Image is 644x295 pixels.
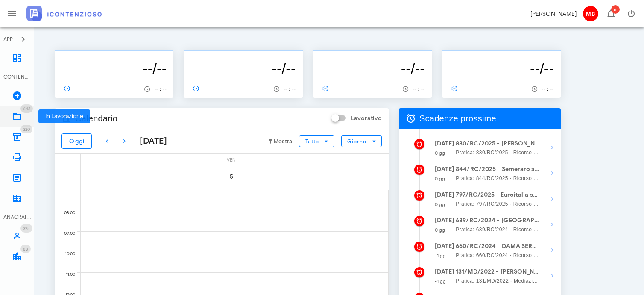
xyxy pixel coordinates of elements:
span: Scadenze prossime [419,112,496,125]
button: Tutto [299,135,334,147]
button: Mostra dettagli [544,242,561,259]
span: Pratica: 797/RC/2025 - Ricorso contro Creset spa (Udienza) [456,200,540,208]
button: Oggi [61,133,92,149]
span: Oggi [69,138,85,145]
p: -------------- [190,53,296,60]
button: Mostra dettagli [544,139,561,156]
span: 88 [23,246,28,252]
span: Calendario [75,112,117,125]
p: -------------- [449,53,554,60]
small: 0 gg [435,150,445,156]
a: ------ [320,83,348,94]
strong: [DATE] [435,217,454,224]
div: ven [81,154,382,165]
a: ------ [61,83,90,94]
span: Pratica: 830/RC/2025 - Ricorso contro Agenzia delle entrate-Riscossione (Udienza) [456,148,540,157]
span: MB [583,6,598,21]
span: 5 [220,173,243,180]
small: -1 gg [435,253,446,259]
small: -1 gg [435,278,446,284]
div: 09:00 [55,229,77,238]
span: Pratica: 660/RC/2024 - Ricorso contro Agenzia delle entrate-Riscossione (Udienza) [456,251,540,260]
small: 0 gg [435,201,445,207]
p: -------------- [61,53,167,60]
span: Tutto [305,138,319,145]
span: Pratica: 131/MD/2022 - Mediazione / Reclamo contro Agenzia delle entrate-Riscossione (Udienza) [456,277,540,285]
small: 0 gg [435,227,445,233]
strong: [DATE] [435,165,454,173]
span: -- : -- [413,86,425,92]
strong: 639/RC/2024 - [GEOGRAPHIC_DATA][PERSON_NAME] Presentarsi in Udienza [456,216,540,225]
label: Lavorativo [351,114,382,123]
span: Distintivo [611,5,620,14]
span: Distintivo [20,224,32,233]
span: Distintivo [20,245,31,253]
div: 11:00 [55,270,77,279]
strong: 830/RC/2025 - [PERSON_NAME] - Depositare Documenti per Udienza [456,139,540,148]
span: 325 [23,226,30,231]
h3: --/-- [449,60,554,77]
span: ------ [320,85,345,92]
p: -------------- [320,53,425,60]
h3: --/-- [61,60,167,77]
span: -- : -- [542,86,554,92]
span: ------ [61,85,86,92]
a: ------ [449,83,477,94]
button: Distintivo [600,3,621,24]
div: CONTENZIOSO [3,73,31,81]
strong: [DATE] [435,268,454,275]
h3: --/-- [190,60,296,77]
a: ------ [190,83,219,94]
div: [PERSON_NAME] [530,9,577,18]
strong: [DATE] [435,191,454,198]
span: Giorno [347,138,367,145]
small: 0 gg [435,176,445,182]
span: 320 [23,127,30,132]
strong: 131/MD/2022 - [PERSON_NAME] - Impugnare la Decisione del Giudice (Favorevole) [456,267,540,277]
span: -- : -- [284,86,296,92]
button: Mostra dettagli [544,190,561,207]
button: Giorno [341,135,382,147]
button: MB [580,3,600,24]
small: Mostra [274,138,293,145]
strong: [DATE] [435,140,454,147]
div: 10:00 [55,249,77,259]
div: ANAGRAFICA [3,213,31,221]
button: 5 [220,165,243,189]
strong: 797/RC/2025 - Euroitalia srl - Invio Memorie per Udienza [456,190,540,200]
span: Pratica: 639/RC/2024 - Ricorso contro Agenzia delle entrate-Riscossione (Udienza) [456,225,540,234]
strong: 844/RC/2025 - Semeraro srl - Depositare Documenti per Udienza [456,165,540,174]
strong: 660/RC/2024 - DAMA SERVICE INDUSTRY srl - Impugnare la Decisione del Giudice (Favorevole) [456,242,540,251]
div: [DATE] [133,135,167,147]
img: logo-text-2x.png [26,6,102,21]
div: 08:00 [55,208,77,218]
span: 643 [23,106,30,112]
span: ------ [449,85,474,92]
span: Distintivo [20,104,33,113]
strong: [DATE] [435,242,454,250]
h3: --/-- [320,60,425,77]
span: -- : -- [154,86,167,92]
button: Mostra dettagli [544,165,561,182]
span: Pratica: 844/RC/2025 - Ricorso contro Comune Carovigno (Udienza) [456,174,540,183]
button: Mostra dettagli [544,267,561,284]
span: ------ [190,85,215,92]
button: Mostra dettagli [544,216,561,233]
span: Distintivo [20,125,32,133]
